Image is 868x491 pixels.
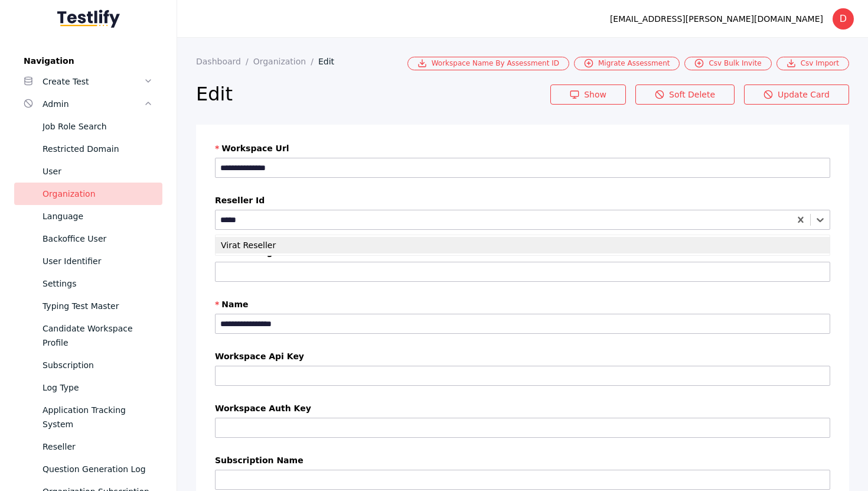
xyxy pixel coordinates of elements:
[574,57,680,70] a: Migrate Assessment
[43,381,153,395] div: Log Type
[14,376,162,399] a: Log Type
[14,435,162,458] a: Reseller
[14,250,162,272] a: User Identifier
[407,57,569,70] a: Workspace Name By Assessment ID
[196,82,550,106] h2: Edit
[43,74,143,89] div: Create Test
[215,300,830,309] label: Name
[43,299,153,313] div: Typing Test Master
[14,183,162,205] a: Organization
[744,84,849,105] a: Update Card
[14,399,162,435] a: Application Tracking System
[318,57,344,66] a: Edit
[610,12,823,26] div: [EMAIL_ADDRESS][PERSON_NAME][DOMAIN_NAME]
[43,440,153,454] div: Reseller
[14,354,162,376] a: Subscription
[43,232,153,246] div: Backoffice User
[215,144,830,153] label: Workspace Url
[43,164,153,178] div: User
[43,277,153,291] div: Settings
[14,205,162,227] a: Language
[14,160,162,183] a: User
[14,138,162,160] a: Restricted Domain
[215,196,830,205] label: Reseller Id
[43,403,153,431] div: Application Tracking System
[57,9,120,28] img: Testlify - Backoffice
[215,456,830,465] label: Subscription Name
[14,295,162,317] a: Typing Test Master
[14,458,162,480] a: Question Generation Log
[14,272,162,295] a: Settings
[14,317,162,354] a: Candidate Workspace Profile
[253,57,318,66] a: Organization
[14,227,162,250] a: Backoffice User
[215,404,830,413] label: Workspace Auth Key
[43,321,153,350] div: Candidate Workspace Profile
[43,142,153,156] div: Restricted Domain
[776,57,849,70] a: Csv Import
[43,358,153,372] div: Subscription
[684,57,771,70] a: Csv Bulk Invite
[635,84,735,105] a: Soft Delete
[43,187,153,201] div: Organization
[14,115,162,138] a: Job Role Search
[196,57,253,66] a: Dashboard
[14,56,162,66] label: Navigation
[43,254,153,268] div: User Identifier
[43,462,153,476] div: Question Generation Log
[43,119,153,134] div: Job Role Search
[43,97,143,111] div: Admin
[215,352,830,361] label: Workspace Api Key
[550,84,626,105] a: Show
[43,209,153,223] div: Language
[216,237,830,253] div: Virat Reseller
[833,8,854,30] div: D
